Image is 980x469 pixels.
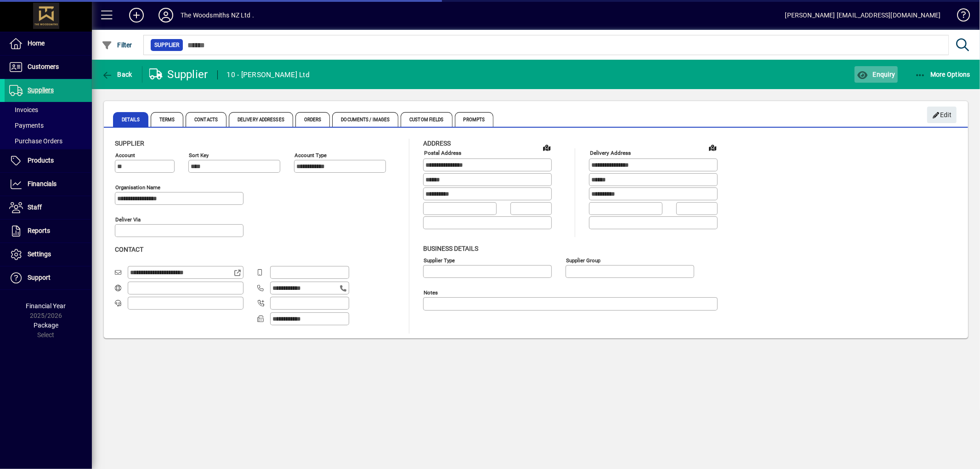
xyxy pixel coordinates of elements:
[927,107,957,123] button: Edit
[915,71,971,78] span: More Options
[5,266,92,289] a: Support
[28,40,45,47] span: Home
[28,63,59,70] span: Customers
[28,227,50,234] span: Reports
[92,66,142,83] app-page-header-button: Back
[189,152,209,158] mat-label: Sort key
[99,37,135,53] button: Filter
[295,152,327,158] mat-label: Account Type
[539,140,554,155] a: View on map
[295,112,330,127] span: Orders
[705,140,720,155] a: View on map
[28,203,42,211] span: Staff
[9,137,62,145] span: Purchase Orders
[102,71,132,78] span: Back
[34,322,58,329] span: Package
[115,216,141,223] mat-label: Deliver via
[28,250,51,258] span: Settings
[424,289,438,295] mat-label: Notes
[28,86,54,94] span: Suppliers
[28,157,54,164] span: Products
[5,102,92,118] a: Invoices
[5,149,92,172] a: Products
[566,257,600,263] mat-label: Supplier group
[423,245,478,252] span: Business details
[113,112,148,127] span: Details
[424,257,455,263] mat-label: Supplier type
[186,112,227,127] span: Contacts
[932,107,952,123] span: Edit
[151,7,181,23] button: Profile
[423,140,451,147] span: Address
[5,32,92,55] a: Home
[115,152,135,158] mat-label: Account
[102,41,132,49] span: Filter
[149,67,208,82] div: Supplier
[151,112,184,127] span: Terms
[332,112,398,127] span: Documents / Images
[115,246,143,253] span: Contact
[5,133,92,149] a: Purchase Orders
[5,56,92,79] a: Customers
[5,220,92,243] a: Reports
[5,118,92,133] a: Payments
[28,274,51,281] span: Support
[227,68,310,82] div: 10 - [PERSON_NAME] Ltd
[950,2,969,32] a: Knowledge Base
[855,66,897,83] button: Enquiry
[229,112,293,127] span: Delivery Addresses
[401,112,452,127] span: Custom Fields
[28,180,57,187] span: Financials
[9,122,44,129] span: Payments
[912,66,973,83] button: More Options
[5,173,92,196] a: Financials
[785,8,941,23] div: [PERSON_NAME] [EMAIL_ADDRESS][DOMAIN_NAME]
[455,112,494,127] span: Prompts
[99,66,135,83] button: Back
[857,71,895,78] span: Enquiry
[9,106,38,113] span: Invoices
[115,140,144,147] span: Supplier
[122,7,151,23] button: Add
[115,184,160,191] mat-label: Organisation name
[154,40,179,50] span: Supplier
[5,243,92,266] a: Settings
[181,8,254,23] div: The Woodsmiths NZ Ltd .
[5,196,92,219] a: Staff
[26,302,66,310] span: Financial Year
